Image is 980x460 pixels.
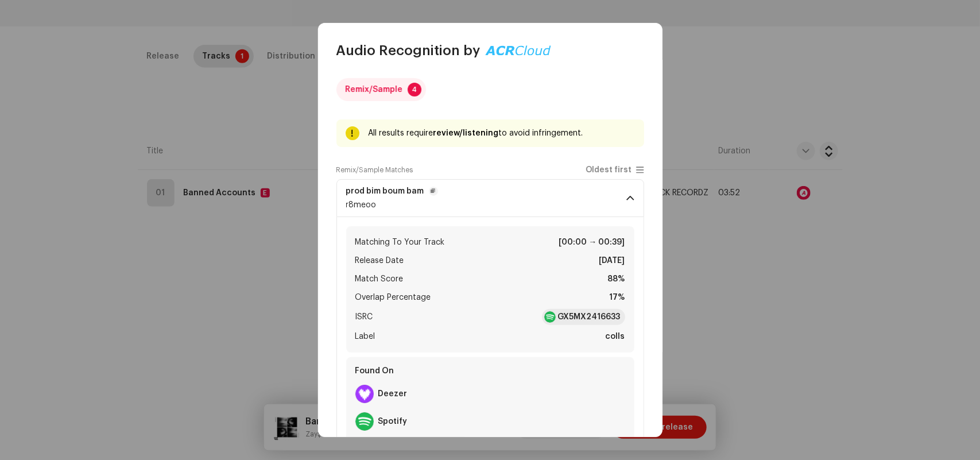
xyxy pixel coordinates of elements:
p-accordion-header: prod bim boum bamr8meoo [336,179,644,217]
span: Label [355,330,375,343]
strong: 88% [608,272,625,286]
div: Remix/Sample [346,78,403,101]
span: ISRC [355,310,373,324]
span: Match Score [355,272,404,286]
p-badge: 4 [408,83,421,96]
span: Audio Recognition by [336,41,481,60]
span: Matching To Your Track [355,235,445,249]
strong: review/listening [433,129,499,137]
div: Found On [351,362,630,380]
div: All results require to avoid infringement. [369,126,635,140]
span: Oldest first [586,166,632,175]
strong: prod bim boum bam [346,187,424,196]
span: Overlap Percentage [355,291,431,304]
strong: Spotify [378,417,408,426]
strong: colls [606,330,625,343]
strong: [00:00 → 00:39] [559,235,625,249]
span: r8meoo [346,201,377,209]
span: Release Date [355,254,404,268]
strong: Deezer [378,389,408,399]
label: Remix/Sample Matches [336,165,413,175]
span: prod bim boum bam [346,187,438,196]
strong: GX5MX2416633 [558,311,621,323]
strong: 17% [610,291,625,304]
p-togglebutton: Oldest first [586,165,644,175]
strong: [DATE] [599,254,625,268]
